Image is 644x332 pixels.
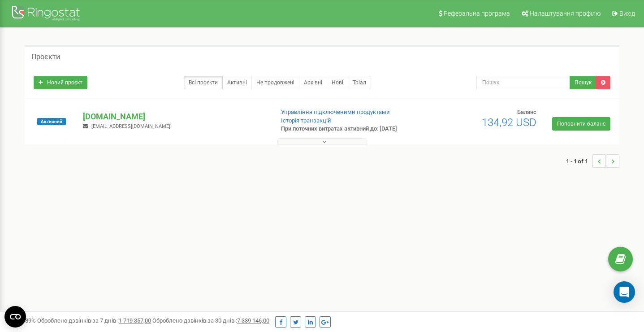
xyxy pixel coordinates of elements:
p: При поточних витратах активний до: [DATE] [281,125,415,133]
div: Open Intercom Messenger [614,281,635,303]
u: 1 719 357,00 [119,317,151,324]
a: Тріал [348,76,371,89]
span: [EMAIL_ADDRESS][DOMAIN_NAME] [91,123,170,129]
span: Баланс [517,109,536,115]
button: Open CMP widget [4,306,26,328]
a: Не продовжені [251,76,299,89]
h5: Проєкти [31,53,60,61]
u: 7 339 146,00 [237,317,269,324]
span: Вихід [619,10,635,17]
a: Новий проєкт [34,76,87,89]
a: Історія транзакцій [281,117,331,124]
p: [DOMAIN_NAME] [83,111,266,122]
span: 1 - 1 of 1 [566,154,592,168]
a: Управління підключеними продуктами [281,109,390,115]
span: Реферальна програма [444,10,510,17]
a: Архівні [299,76,327,89]
a: Нові [327,76,348,89]
a: Всі проєкти [184,76,223,89]
span: 134,92 USD [482,116,536,129]
a: Активні [222,76,252,89]
span: Налаштування профілю [530,10,601,17]
a: Поповнити баланс [552,117,610,131]
input: Пошук [476,76,570,89]
span: Активний [37,118,66,125]
span: Оброблено дзвінків за 30 днів : [152,317,269,324]
nav: ... [566,145,619,177]
button: Пошук [570,76,596,89]
span: Оброблено дзвінків за 7 днів : [37,317,151,324]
